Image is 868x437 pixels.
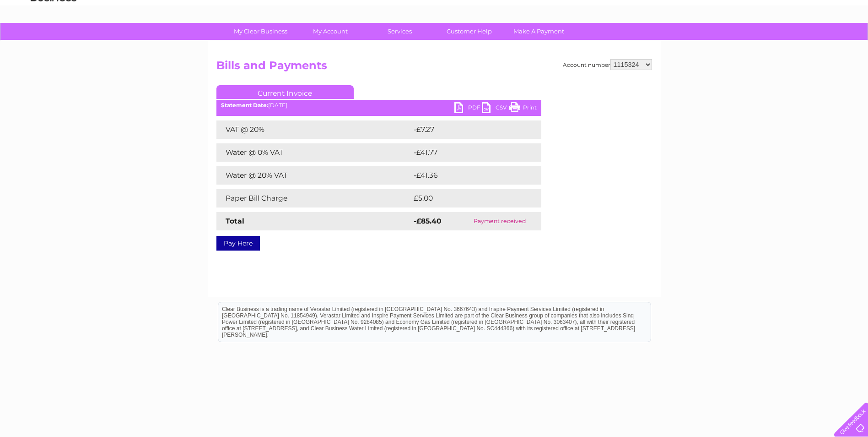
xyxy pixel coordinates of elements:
td: £5.00 [411,189,520,208]
b: Statement Date: [221,102,268,109]
td: Water @ 20% VAT [216,166,411,185]
td: Payment received [458,212,541,230]
a: Log out [838,39,859,46]
a: Services [362,23,437,40]
strong: -£85.40 [414,217,442,225]
a: Current Invoice [216,85,354,99]
div: Clear Business is a trading name of Verastar Limited (registered in [GEOGRAPHIC_DATA] No. 3667643... [218,5,651,44]
a: Customer Help [431,23,507,40]
a: My Clear Business [223,23,298,40]
a: Energy [730,39,750,46]
td: VAT @ 20% [216,120,411,139]
h2: Bills and Payments [216,59,652,76]
a: Contact [807,39,830,46]
a: Blog [788,39,802,46]
td: Paper Bill Charge [216,189,411,208]
a: Print [509,102,537,115]
a: PDF [454,102,482,115]
a: My Account [292,23,368,40]
img: logo.png [30,24,77,52]
td: -£41.36 [411,166,523,185]
div: [DATE] [216,102,541,109]
a: Pay Here [216,236,260,251]
td: Water @ 0% VAT [216,143,411,162]
strong: Total [226,217,244,225]
a: Water [707,39,724,46]
td: -£41.77 [411,143,523,162]
a: CSV [482,102,509,115]
a: Make A Payment [501,23,577,40]
a: Telecoms [755,39,783,46]
a: 0333 014 3131 [695,5,759,16]
div: Account number [563,59,652,70]
td: -£7.27 [411,120,521,139]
